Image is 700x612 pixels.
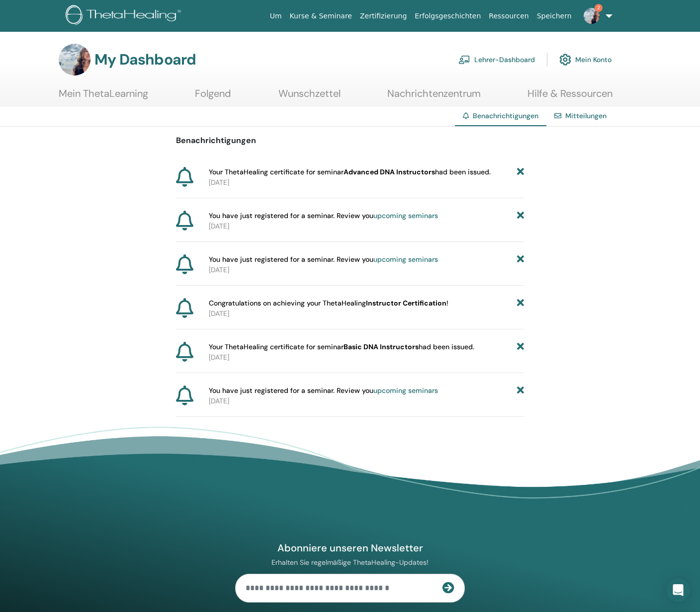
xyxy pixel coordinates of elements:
[559,49,612,71] a: Mein Konto
[595,4,603,12] span: 2
[411,7,485,25] a: Erfolgsgeschichten
[209,352,524,363] p: [DATE]
[209,254,438,265] span: You have just registered for a seminar. Review you
[366,299,446,307] b: Instructor Certification
[533,7,576,25] a: Speichern
[209,308,524,319] p: [DATE]
[209,265,524,275] p: [DATE]
[235,558,465,567] p: Erhalten Sie regelmäßige ThetaHealing-Updates!
[209,342,474,352] span: Your ThetaHealing certificate for seminar had been issued.
[344,167,435,176] b: Advanced DNA Instructors
[209,298,448,308] span: Congratulations on achieving your ThetaHealing !
[59,44,90,76] img: default.jpg
[266,7,286,25] a: Um
[209,385,438,396] span: You have just registered for a seminar. Review you
[373,255,438,264] a: upcoming seminars
[286,7,356,25] a: Kurse & Seminare
[473,111,538,120] span: Benachrichtigungen
[565,111,607,120] a: Mitteilungen
[59,87,148,107] a: Mein ThetaLearning
[195,87,231,107] a: Folgend
[373,211,438,220] a: upcoming seminars
[235,541,465,554] h4: Abonniere unseren Newsletter
[278,87,341,107] a: Wunschzettel
[209,177,524,188] p: [DATE]
[559,51,571,68] img: cog.svg
[527,87,612,107] a: Hilfe & Ressourcen
[666,578,690,602] div: Open Intercom Messenger
[584,8,600,24] img: default.jpg
[344,342,419,351] b: Basic DNA Instructors
[373,386,438,395] a: upcoming seminars
[176,135,524,147] p: Benachrichtigungen
[209,211,438,221] span: You have just registered for a seminar. Review you
[485,7,532,25] a: Ressourcen
[94,51,196,69] h3: My Dashboard
[209,167,491,177] span: Your ThetaHealing certificate for seminar had been issued.
[458,49,535,71] a: Lehrer-Dashboard
[458,55,470,64] img: chalkboard-teacher.svg
[387,87,481,107] a: Nachrichtenzentrum
[209,396,524,406] p: [DATE]
[356,7,411,25] a: Zertifizierung
[66,5,184,27] img: logo.png
[209,221,524,231] p: [DATE]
